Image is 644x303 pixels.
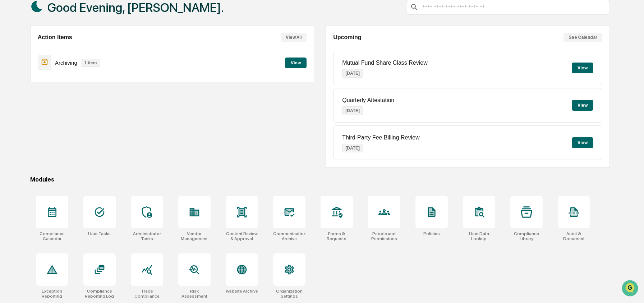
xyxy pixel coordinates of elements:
[14,91,46,98] span: Preclearance
[122,57,131,66] button: Start new chat
[368,231,400,241] div: People and Permissions
[24,55,118,62] div: Start new chat
[273,231,305,241] div: Communications Archive
[36,289,68,299] div: Exception Reporting
[14,104,45,111] span: Data Lookup
[342,144,363,152] p: [DATE]
[83,289,116,299] div: Compliance Reporting Log
[281,33,307,42] button: View All
[30,176,610,183] div: Modules
[342,60,427,66] p: Mutual Fund Share Class Review
[72,122,87,127] span: Pylon
[55,60,77,66] p: Archiving
[131,289,163,299] div: Trade Compliance
[7,105,13,111] div: 🔎
[226,231,258,241] div: Content Review & Approval
[463,231,495,241] div: User Data Lookup
[49,88,92,101] a: 🗄️Attestations
[24,62,94,68] div: We're offline, we'll be back soon
[621,279,640,299] iframe: Open customer support
[59,91,89,98] span: Attestations
[7,55,20,68] img: 1746055101610-c473b297-6a78-478c-a979-82029cc54cd1
[52,91,58,97] div: 🗄️
[36,231,68,241] div: Compliance Calendar
[572,137,593,148] button: View
[81,59,101,67] p: 1 item
[38,34,72,41] h2: Action Items
[423,231,440,236] div: Policies
[7,15,131,27] p: How can we help?
[273,289,305,299] div: Organization Settings
[88,231,111,236] div: User Tasks
[178,289,211,299] div: Risk Assessment
[572,100,593,111] button: View
[4,101,48,114] a: 🔎Data Lookup
[342,69,363,78] p: [DATE]
[558,231,590,241] div: Audit & Document Logs
[342,106,363,115] p: [DATE]
[51,121,87,127] a: Powered byPylon
[321,231,353,241] div: Forms & Requests
[131,231,163,241] div: Administrator Tasks
[178,231,211,241] div: Vendor Management
[342,134,419,141] p: Third-Party Fee Billing Review
[285,59,307,66] a: View
[4,88,49,101] a: 🖐️Preclearance
[510,231,543,241] div: Compliance Library
[563,33,602,42] button: See Calendar
[342,97,394,104] p: Quarterly Attestation
[7,91,13,97] div: 🖐️
[333,34,361,41] h2: Upcoming
[572,63,593,73] button: View
[47,0,224,15] h1: Good Evening, [PERSON_NAME].
[226,289,258,294] div: Website Archive
[285,58,307,68] button: View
